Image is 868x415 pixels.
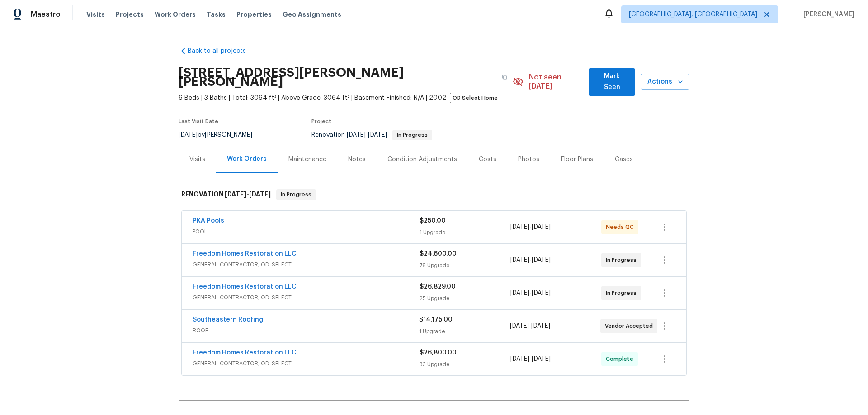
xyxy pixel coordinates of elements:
span: Complete [606,354,637,364]
span: [DATE] [510,257,529,263]
span: [DATE] [532,224,551,230]
span: - [347,132,387,138]
span: [GEOGRAPHIC_DATA], [GEOGRAPHIC_DATA] [629,10,757,19]
span: $250.00 [420,218,446,224]
span: [DATE] [368,132,387,138]
span: - [510,223,551,232]
div: Cases [615,155,633,164]
span: [PERSON_NAME] [800,10,854,19]
span: Mark Seen [596,71,628,93]
a: Freedom Homes Restoration LLC [193,284,297,290]
span: GENERAL_CONTRACTOR, OD_SELECT [193,260,420,269]
span: In Progress [277,190,315,199]
span: OD Select Home [450,93,500,103]
span: $24,600.00 [420,251,457,257]
span: - [225,191,271,197]
span: POOL [193,227,420,236]
span: [DATE] [510,224,529,230]
div: Work Orders [227,154,267,163]
div: RENOVATION [DATE]-[DATE]In Progress [179,180,689,209]
span: Not seen [DATE] [529,73,584,91]
span: Actions [648,76,682,88]
span: Properties [236,10,272,19]
span: [DATE] [510,290,529,296]
span: In Progress [606,256,640,265]
a: PKA Pools [193,218,224,224]
span: Tasks [207,11,226,18]
a: Freedom Homes Restoration LLC [193,251,297,257]
span: [DATE] [249,191,271,197]
span: Maestro [31,10,61,19]
div: Visits [189,155,205,164]
span: [DATE] [225,191,246,197]
a: Freedom Homes Restoration LLC [193,350,297,356]
div: 25 Upgrade [420,294,510,303]
span: Projects [116,10,144,19]
div: Notes [348,155,366,164]
div: Condition Adjustments [387,155,457,164]
button: Mark Seen [589,68,635,96]
button: Copy Address [496,69,513,85]
span: [DATE] [532,257,551,263]
span: Work Orders [155,10,196,19]
span: [DATE] [532,290,551,296]
span: GENERAL_CONTRACTOR, OD_SELECT [193,293,420,302]
span: $26,800.00 [420,350,457,356]
div: Costs [479,155,496,164]
span: - [510,322,550,331]
div: 1 Upgrade [420,228,510,237]
a: Southeastern Roofing [193,317,263,323]
span: Last Visit Date [179,119,218,124]
span: Visits [86,10,105,19]
span: - [510,256,551,265]
span: 6 Beds | 3 Baths | Total: 3064 ft² | Above Grade: 3064 ft² | Basement Finished: N/A | 2002 [179,93,513,103]
span: - [510,289,551,298]
span: Geo Assignments [283,10,341,19]
span: In Progress [393,132,431,138]
div: 78 Upgrade [420,261,510,270]
span: Project [311,119,331,124]
div: Floor Plans [561,155,593,164]
span: Vendor Accepted [605,322,656,331]
div: 1 Upgrade [419,327,509,336]
span: [DATE] [510,323,529,329]
span: [DATE] [179,132,198,138]
span: [DATE] [347,132,366,138]
span: GENERAL_CONTRACTOR, OD_SELECT [193,359,420,368]
span: - [510,354,551,364]
button: Actions [641,74,689,90]
span: [DATE] [531,323,550,329]
a: Back to all projects [179,47,265,56]
div: by [PERSON_NAME] [179,130,263,140]
span: Needs QC [606,223,637,232]
div: 33 Upgrade [420,360,510,369]
span: ROOF [193,326,419,335]
div: Maintenance [288,155,326,164]
span: $26,829.00 [420,284,456,290]
span: [DATE] [510,356,529,362]
span: [DATE] [532,356,551,362]
div: Photos [518,155,539,164]
span: Renovation [311,132,432,138]
span: $14,175.00 [419,317,453,323]
span: In Progress [606,289,640,298]
h2: [STREET_ADDRESS][PERSON_NAME][PERSON_NAME] [179,68,496,86]
h6: RENOVATION [181,189,271,200]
